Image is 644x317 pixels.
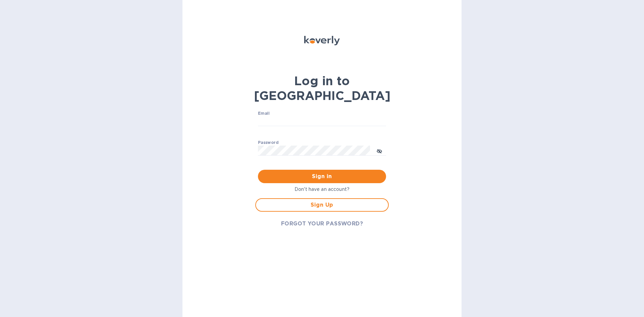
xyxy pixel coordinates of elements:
button: Sign Up [255,198,389,212]
button: FORGOT YOUR PASSWORD? [276,217,369,230]
label: Email [258,111,270,115]
span: Sign in [263,172,381,180]
img: Koverly [304,36,340,45]
span: Sign Up [261,201,383,209]
button: Sign in [258,170,386,183]
span: FORGOT YOUR PASSWORD? [281,220,363,228]
p: Don't have an account? [255,186,389,193]
b: Log in to [GEOGRAPHIC_DATA] [254,73,390,103]
label: Password [258,141,278,145]
button: toggle password visibility [373,144,386,157]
